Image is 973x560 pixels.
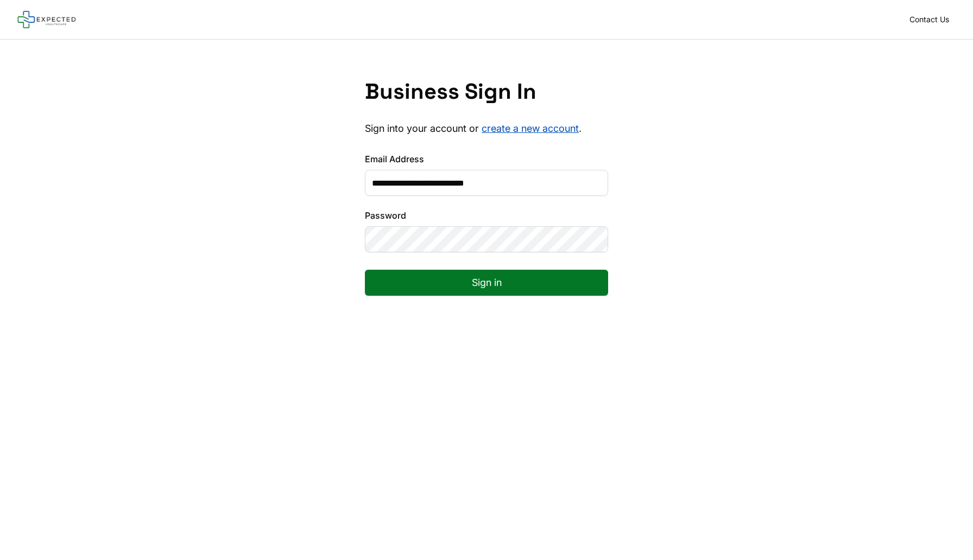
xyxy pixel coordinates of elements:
[365,209,608,222] label: Password
[365,152,608,166] label: Email Address
[365,79,608,105] h1: Business Sign In
[903,12,956,27] a: Contact Us
[365,270,608,296] button: Sign in
[365,122,608,135] p: Sign into your account or .
[482,123,579,134] a: create a new account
